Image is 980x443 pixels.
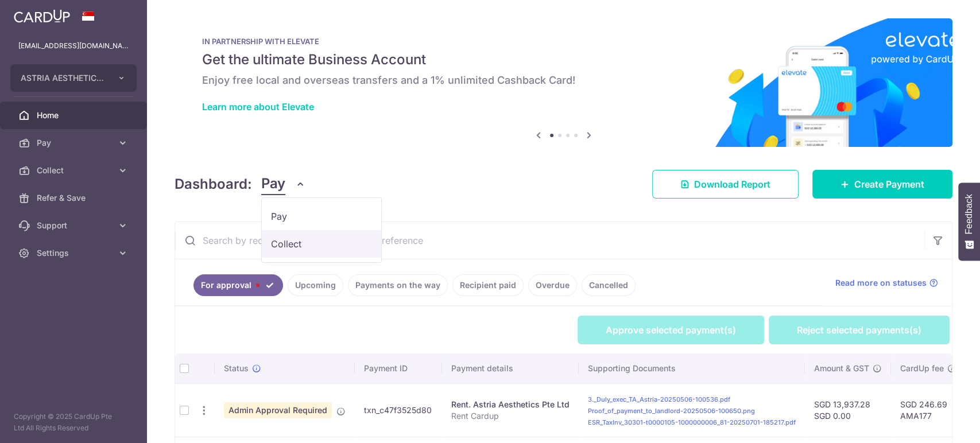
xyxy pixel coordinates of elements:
p: Rent Cardup [451,410,570,422]
span: Create Payment [854,177,924,191]
a: Read more on statuses [835,277,938,289]
button: ASTRIA AESTHETICS PTE. LTD. [10,64,137,92]
a: Cancelled [582,274,636,296]
span: Settings [37,247,113,259]
td: txn_c47f3525d80 [355,383,442,437]
a: 3._Duly_exec_TA_Astria-20250506-100536.pdf [588,395,730,403]
th: Supporting Documents [579,353,805,383]
span: ASTRIA AESTHETICS PTE. LTD. [21,72,106,84]
span: Pay [261,173,285,195]
span: Collect [37,165,113,176]
a: Recipient paid [452,274,524,296]
a: Collect [262,230,381,258]
p: [EMAIL_ADDRESS][DOMAIN_NAME] [18,40,129,52]
span: Download Report [694,177,770,191]
a: Pay [262,203,381,230]
span: Feedback [964,194,974,234]
th: Payment ID [355,353,442,383]
th: Payment details [442,353,579,383]
td: SGD 246.69 AMA177 [891,383,966,437]
button: Pay [261,173,305,195]
a: ESR_TaxInv_30301-t0000105-1000000006_81-20250701-185217.pdf [588,418,796,426]
h4: Dashboard: [175,174,252,195]
h6: Enjoy free local and overseas transfers and a 1% unlimited Cashback Card! [202,73,925,87]
a: Upcoming [288,274,343,296]
a: Overdue [528,274,577,296]
span: Read more on statuses [835,277,927,289]
ul: Pay [261,197,382,263]
a: Download Report [652,170,799,199]
span: CardUp fee [900,363,944,374]
span: Help [26,8,49,18]
span: Status [224,363,249,374]
img: CardUp [14,9,70,23]
span: Pay [271,209,372,223]
a: For approval [193,274,283,296]
span: Amount & GST [814,363,869,374]
button: Feedback - Show survey [958,182,980,261]
input: Search by recipient name, payment id or reference [175,222,924,259]
p: IN PARTNERSHIP WITH ELEVATE [202,37,925,46]
img: Renovation banner [175,18,952,147]
span: Pay [37,137,113,149]
h5: Get the ultimate Business Account [202,50,925,69]
span: Support [37,220,113,231]
span: Refer & Save [37,192,113,204]
a: Proof_of_payment_to_landlord-20250506-100650.png [588,407,755,415]
td: SGD 13,937.28 SGD 0.00 [805,383,891,437]
a: Create Payment [812,170,952,199]
a: Payments on the way [348,274,448,296]
div: Rent. Astria Aesthetics Pte Ltd [451,399,570,410]
span: Home [37,110,113,121]
a: Learn more about Elevate [202,101,314,112]
span: Admin Approval Required [224,402,332,418]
